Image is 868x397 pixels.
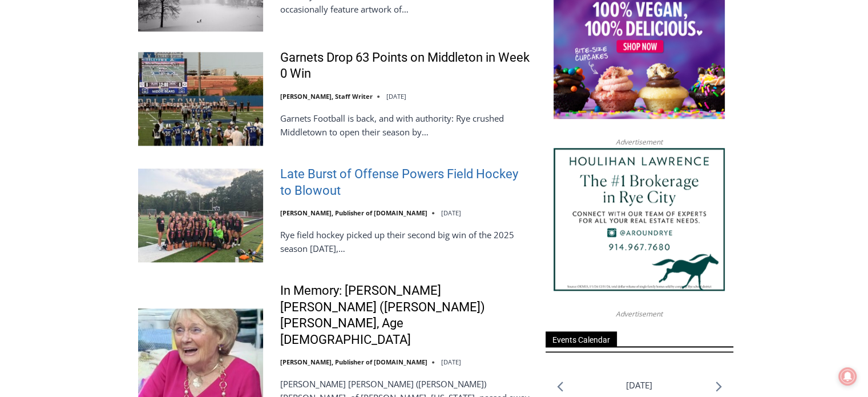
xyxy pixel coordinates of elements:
a: Previous month [557,381,563,392]
span: Intern @ [DOMAIN_NAME] [298,114,529,139]
p: Garnets Football is back, and with authority: Rye crushed Middletown to open their season by… [280,111,531,139]
p: Rye field hockey picked up their second big win of the 2025 season [DATE],… [280,228,531,255]
span: Events Calendar [546,331,617,347]
span: Advertisement [604,137,674,147]
time: [DATE] [441,208,461,217]
time: [DATE] [441,358,461,366]
img: Late Burst of Offense Powers Field Hockey to Blowout [138,169,263,262]
a: In Memory: [PERSON_NAME] [PERSON_NAME] ([PERSON_NAME]) [PERSON_NAME], Age [DEMOGRAPHIC_DATA] [280,283,531,348]
time: [DATE] [386,92,406,101]
a: [PERSON_NAME], Publisher of [DOMAIN_NAME] [280,358,427,366]
a: [PERSON_NAME], Staff Writer [280,92,373,101]
span: Open Tues. - Sun. [PHONE_NUMBER] [3,118,112,161]
a: Open Tues. - Sun. [PHONE_NUMBER] [1,115,115,142]
img: Garnets Drop 63 Points on Middleton in Week 0 Win [138,52,263,146]
img: Houlihan Lawrence The #1 Brokerage in Rye City [554,148,725,291]
a: [PERSON_NAME], Publisher of [DOMAIN_NAME] [280,208,427,217]
a: Next month [716,381,722,392]
div: "[PERSON_NAME]'s draw is the fine variety of pristine raw fish kept on hand" [118,71,168,137]
span: Advertisement [604,308,674,319]
a: Intern @ [DOMAIN_NAME] [274,111,553,142]
a: Garnets Drop 63 Points on Middleton in Week 0 Win [280,50,531,82]
div: "We would have speakers with experience in local journalism speak to us about their experiences a... [288,1,539,111]
li: [DATE] [626,378,652,393]
a: Late Burst of Offense Powers Field Hockey to Blowout [280,166,531,199]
